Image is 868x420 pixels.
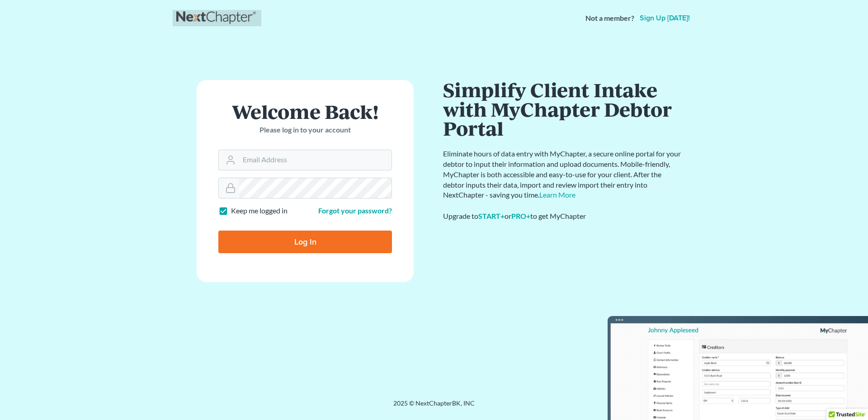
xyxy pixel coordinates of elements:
a: START+ [478,212,505,220]
a: Learn More [539,190,576,199]
p: Please log in to your account [218,125,392,135]
a: PRO+ [511,212,530,220]
div: Upgrade to or to get MyChapter [443,211,683,222]
h1: Simplify Client Intake with MyChapter Debtor Portal [443,80,683,138]
a: Forgot your password? [318,206,392,215]
a: Sign up [DATE]! [638,14,692,22]
input: Email Address [239,150,392,170]
div: 2025 © NextChapterBK, INC [176,399,692,415]
h1: Welcome Back! [218,102,392,121]
p: Eliminate hours of data entry with MyChapter, a secure online portal for your debtor to input the... [443,149,683,200]
label: Keep me logged in [231,206,288,216]
strong: Not a member? [585,13,634,24]
input: Log In [218,231,392,253]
